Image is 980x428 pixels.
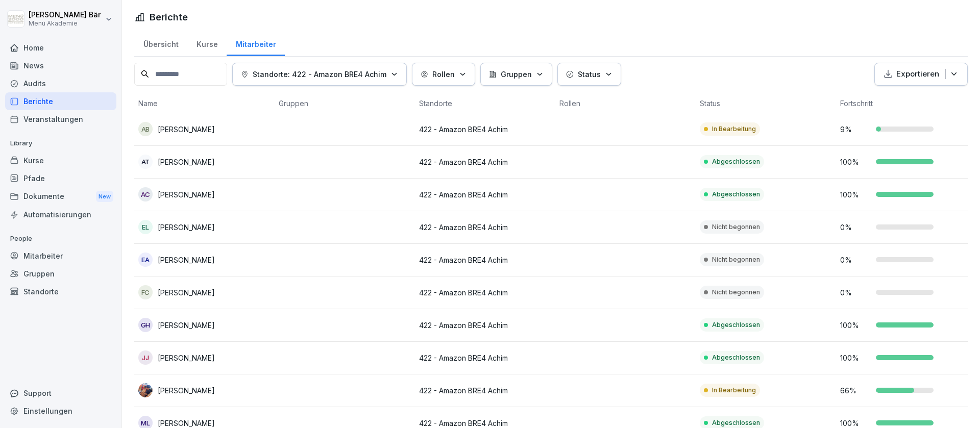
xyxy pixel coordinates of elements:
[5,384,116,402] div: Support
[419,255,551,265] p: 422 - Amazon BRE4 Achim
[578,69,601,80] p: Status
[5,206,116,223] a: Automatisierungen
[419,287,551,298] p: 422 - Amazon BRE4 Achim
[158,385,215,396] p: [PERSON_NAME]
[712,386,756,395] p: In Bearbeitung
[696,94,836,113] th: Status
[275,94,415,113] th: Gruppen
[5,135,116,152] p: Library
[712,418,760,427] p: Abgeschlossen
[5,187,116,206] a: DokumenteNew
[134,94,275,113] th: Name
[158,353,215,363] p: [PERSON_NAME]
[419,353,551,363] p: 422 - Amazon BRE4 Achim
[138,155,153,169] div: AT
[480,63,552,86] button: Gruppen
[432,69,455,80] p: Rollen
[419,385,551,396] p: 422 - Amazon BRE4 Achim
[96,191,113,203] div: New
[138,350,153,365] div: JJ
[232,63,407,86] button: Standorte: 422 - Amazon BRE4 Achim
[5,92,116,110] a: Berichte
[138,383,153,397] img: xnyrvbdbe9ielwn033angshu.png
[840,157,871,167] p: 100 %
[138,318,153,332] div: GH
[896,68,939,80] p: Exportieren
[5,169,116,187] a: Pfade
[840,124,871,135] p: 9 %
[138,220,153,234] div: EL
[5,110,116,128] a: Veranstaltungen
[840,189,871,200] p: 100 %
[712,222,760,232] p: Nicht begonnen
[158,287,215,298] p: [PERSON_NAME]
[134,30,187,56] a: Übersicht
[712,320,760,330] p: Abgeschlossen
[5,265,116,283] a: Gruppen
[5,402,116,420] a: Einstellungen
[158,189,215,200] p: [PERSON_NAME]
[840,287,871,298] p: 0 %
[712,157,760,166] p: Abgeschlossen
[419,320,551,331] p: 422 - Amazon BRE4 Achim
[712,190,760,199] p: Abgeschlossen
[712,353,760,362] p: Abgeschlossen
[5,231,116,247] p: People
[5,57,116,74] a: News
[253,69,386,80] p: Standorte: 422 - Amazon BRE4 Achim
[150,10,188,24] h1: Berichte
[415,94,555,113] th: Standorte
[840,385,871,396] p: 66 %
[419,157,551,167] p: 422 - Amazon BRE4 Achim
[5,247,116,265] a: Mitarbeiter
[138,253,153,267] div: EA
[840,255,871,265] p: 0 %
[712,288,760,297] p: Nicht begonnen
[712,255,760,264] p: Nicht begonnen
[840,320,871,331] p: 100 %
[5,283,116,300] a: Standorte
[836,94,976,113] th: Fortschritt
[5,152,116,169] a: Kurse
[158,222,215,233] p: [PERSON_NAME]
[227,30,285,56] div: Mitarbeiter
[412,63,475,86] button: Rollen
[555,94,696,113] th: Rollen
[158,320,215,331] p: [PERSON_NAME]
[840,222,871,233] p: 0 %
[5,74,116,92] a: Audits
[419,222,551,233] p: 422 - Amazon BRE4 Achim
[138,187,153,202] div: AC
[419,189,551,200] p: 422 - Amazon BRE4 Achim
[29,20,101,27] p: Menü Akademie
[5,187,116,206] div: Dokumente
[5,39,116,57] a: Home
[138,285,153,299] div: FC
[501,69,532,80] p: Gruppen
[557,63,621,86] button: Status
[158,157,215,167] p: [PERSON_NAME]
[29,11,101,19] p: [PERSON_NAME] Bär
[158,255,215,265] p: [PERSON_NAME]
[419,124,551,135] p: 422 - Amazon BRE4 Achim
[138,122,153,136] div: AB
[712,124,756,134] p: In Bearbeitung
[874,63,968,86] button: Exportieren
[158,124,215,135] p: [PERSON_NAME]
[840,353,871,363] p: 100 %
[187,30,227,56] a: Kurse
